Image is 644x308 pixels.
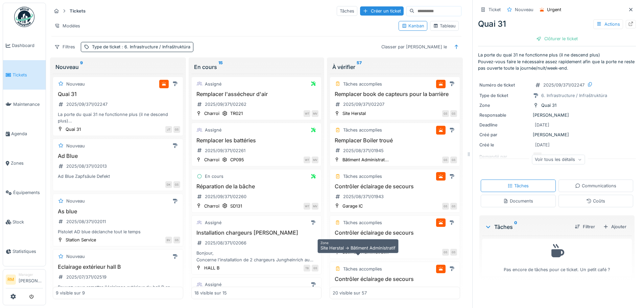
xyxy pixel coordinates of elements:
[312,110,318,117] div: MV
[342,157,389,163] div: Bâtiment Administrat...
[572,222,598,231] div: Filtrer
[343,81,382,87] div: Tâches accomplies
[12,42,43,49] span: Dashboard
[442,249,449,256] div: GS
[478,18,636,30] div: Quai 31
[357,63,362,71] sup: 57
[478,52,636,71] p: La porte du quai 31 ne fonctionne plus (il ne descend plus) Pouvez-vous faire le nécessaire assez...
[433,23,456,29] div: Tableau
[507,183,529,189] div: Tâches
[488,6,501,13] div: Ticket
[11,160,43,166] span: Zones
[442,203,449,210] div: GS
[6,275,16,285] li: RM
[343,286,384,292] div: 2025/08/371/02877
[173,237,180,243] div: GS
[304,203,310,210] div: WT
[479,112,530,118] div: Responsable
[66,143,85,149] div: Nouveau
[593,19,623,29] div: Actions
[66,101,108,108] div: 2025/09/371/02247
[479,112,635,118] div: [PERSON_NAME]
[479,122,530,128] div: Deadline
[205,147,245,154] div: 2025/09/371/02261
[450,157,457,163] div: GS
[479,102,530,109] div: Zone
[66,253,85,260] div: Nouveau
[92,44,190,50] div: Type de ticket
[312,203,318,210] div: MV
[230,110,243,117] div: TR021
[3,237,46,266] a: Statistiques
[533,34,580,43] div: Clôturer le ticket
[66,198,85,204] div: Nouveau
[514,223,517,231] sup: 0
[205,281,221,288] div: Assigné
[14,7,34,27] img: Badge_color-CXgf-gQk.svg
[450,249,457,256] div: GS
[230,203,242,209] div: SD131
[56,264,180,270] h3: Eclairage extérieur hall B
[333,183,457,190] h3: Contrôler éclairage de secours
[80,63,83,71] sup: 9
[205,127,221,133] div: Assigné
[205,173,223,180] div: En cours
[205,219,221,226] div: Assigné
[343,101,384,108] div: 2025/09/371/02207
[3,207,46,237] a: Stock
[343,266,382,272] div: Tâches accomplies
[485,223,569,231] div: Tâches
[360,6,404,16] div: Créer un ticket
[3,31,46,60] a: Dashboard
[173,126,180,133] div: GS
[204,203,219,209] div: Charroi
[66,163,107,169] div: 2025/08/371/02013
[479,132,635,138] div: [PERSON_NAME]
[543,82,585,88] div: 2025/09/371/02247
[320,241,396,245] h6: Zone
[66,81,85,87] div: Nouveau
[66,126,81,133] div: Quai 31
[343,173,382,180] div: Tâches accomplies
[204,265,219,271] div: HALL B
[204,110,219,117] div: Charroi
[56,91,180,97] h3: Quai 31
[343,127,382,133] div: Tâches accomplies
[3,119,46,148] a: Agenda
[378,42,450,52] div: Classer par [PERSON_NAME] le
[600,222,629,231] div: Ajouter
[56,229,180,235] div: Pistolet AD blue déclanche tout le temps
[66,237,96,243] div: Station Service
[205,101,246,108] div: 2025/09/371/02262
[312,265,318,271] div: GS
[317,239,399,253] div: Site Herstal -> Bâtiment Administratif
[13,248,43,255] span: Statistiques
[575,183,616,189] div: Communications
[479,142,530,148] div: Créé le
[51,21,83,31] div: Modèles
[442,157,449,163] div: GS
[343,147,384,154] div: 2025/08/371/01945
[503,198,533,204] div: Documents
[56,153,180,159] h3: Ad Blue
[304,110,310,117] div: WT
[13,219,43,225] span: Stock
[541,92,607,99] div: 6. Infrastructure / Infraštruktúra
[486,242,627,273] div: Pas encore de tâches pour ce ticket. Un petit café ?
[450,203,457,210] div: GS
[51,42,78,52] div: Filtres
[515,6,533,13] div: Nouveau
[194,137,319,144] h3: Remplacer les battéries
[67,8,88,14] strong: Tickets
[3,148,46,178] a: Zones
[194,63,319,71] div: En cours
[165,181,172,188] div: DK
[332,63,457,71] div: À vérifier
[55,63,181,71] div: Nouveau
[56,173,180,180] div: Ad Blue Zapfsäule Defekt
[304,265,310,271] div: TB
[3,178,46,207] a: Équipements
[218,63,223,71] sup: 15
[479,82,530,88] div: Numéro de ticket
[56,208,180,215] h3: As blue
